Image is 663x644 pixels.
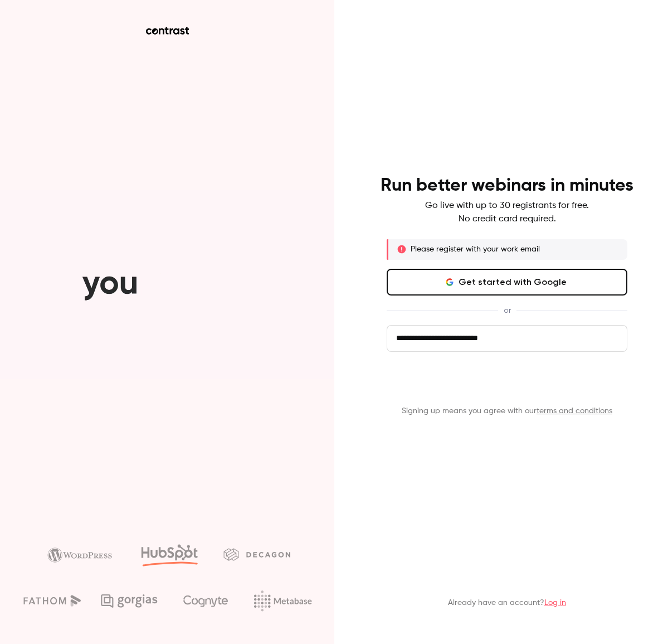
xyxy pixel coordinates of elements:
[381,175,633,197] h4: Run better webinars in minutes
[425,199,589,226] p: Go live with up to 30 registrants for free. No credit card required.
[448,597,566,608] p: Already have an account?
[387,269,627,296] button: Get started with Google
[498,304,516,316] span: or
[387,370,627,396] button: Get started
[411,244,540,255] p: Please register with your work email
[223,548,290,560] img: decagon
[387,405,627,417] p: Signing up means you agree with our
[537,407,612,415] a: terms and conditions
[544,599,566,607] a: Log in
